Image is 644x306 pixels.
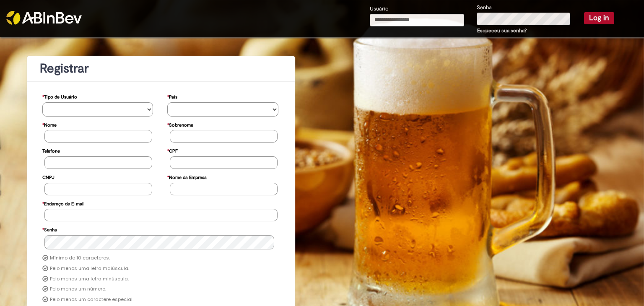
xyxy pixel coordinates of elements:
label: Pelo menos um número. [50,286,106,293]
a: Esqueceu sua senha? [477,27,527,34]
label: Nome [42,118,57,130]
label: CNPJ [42,171,55,183]
button: Log in [584,12,614,24]
label: Pelo menos um caractere especial. [50,296,133,303]
label: Telefone [42,144,60,156]
h1: Registrar [40,62,282,75]
label: Nome da Empresa [167,171,207,183]
img: ABInbev-white.png [6,11,82,25]
label: Tipo de Usuário [42,90,77,102]
label: País [167,90,177,102]
label: Mínimo de 10 caracteres. [50,255,110,262]
label: Senha [477,4,492,12]
label: Endereço de E-mail [42,197,84,209]
label: Sobrenome [167,118,193,130]
label: CPF [167,144,178,156]
label: Usuário [370,5,389,13]
label: Senha [42,223,57,235]
label: Pelo menos uma letra minúscula. [50,276,129,283]
label: Pelo menos uma letra maiúscula. [50,265,129,272]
